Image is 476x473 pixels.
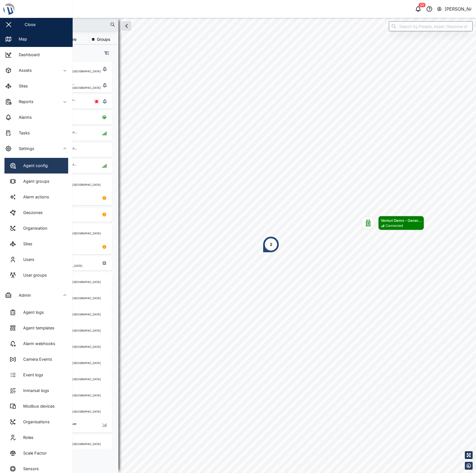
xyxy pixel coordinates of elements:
[4,189,68,205] a: Alarm actions
[15,146,34,152] div: Settings
[18,18,476,473] canvas: Map
[19,309,44,315] div: Agent logs
[263,236,279,253] div: Map marker
[361,216,424,230] div: Map marker
[19,256,34,263] div: Users
[445,6,472,13] div: [PERSON_NAME]
[19,341,55,347] div: Alarm webhooks
[15,36,27,42] div: Map
[4,430,68,445] a: Roles
[4,336,68,351] a: Alarm webhooks
[15,83,28,89] div: Sites
[19,178,49,184] div: Agent groups
[4,320,68,336] a: Agent templates
[3,3,75,15] img: Main Logo
[19,272,47,278] div: User groups
[4,267,68,283] a: User groups
[19,194,49,200] div: Alarm actions
[4,351,68,367] a: Camera Events
[385,223,403,229] div: Connected
[4,383,68,398] a: Inmarsat logs
[19,450,47,456] div: Scale Factor
[19,225,47,231] div: Organisation
[15,99,34,105] div: Reports
[19,356,52,362] div: Camera Events
[19,241,32,247] div: Sites
[437,5,472,13] button: [PERSON_NAME]
[19,419,50,425] div: Organisations
[4,414,68,430] a: Organisations
[19,325,54,331] div: Agent templates
[4,367,68,383] a: Event logs
[19,372,43,378] div: Event logs
[4,158,68,173] a: Agent config
[4,173,68,189] a: Agent groups
[97,37,110,41] span: Groups
[389,21,473,31] input: Search by People, Asset, Geozone or Place
[419,3,426,7] div: 50
[19,388,49,394] div: Inmarsat logs
[4,236,68,252] a: Sites
[19,466,39,472] div: Sensors
[4,445,68,461] a: Scale Factor
[25,22,35,28] div: Close
[15,292,31,298] div: Admin
[15,114,32,120] div: Alarms
[4,398,68,414] a: Modbus devices
[15,67,32,73] div: Assets
[19,403,55,409] div: Modbus devices
[19,210,43,216] div: Geozones
[381,218,422,223] div: Venturi Demo - Gener...
[19,163,48,169] div: Agent config
[15,52,40,58] div: Dashboard
[4,220,68,236] a: Organisation
[4,305,68,320] a: Agent logs
[15,130,30,136] div: Tasks
[4,205,68,220] a: Geozones
[270,241,272,248] div: 2
[4,252,68,267] a: Users
[19,434,34,441] div: Roles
